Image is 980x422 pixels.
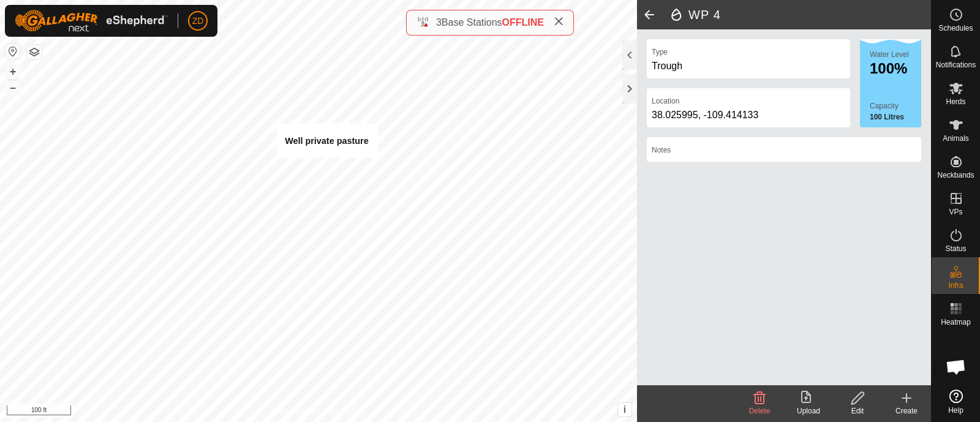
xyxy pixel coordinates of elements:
[442,17,502,28] span: Base Stations
[784,405,833,416] div: Upload
[948,282,963,289] span: Infra
[436,17,442,28] span: 3
[882,405,931,416] div: Create
[502,17,544,28] span: OFFLINE
[652,59,845,73] div: Trough
[192,15,204,28] span: ZD
[6,44,20,59] button: Reset Map
[15,10,168,32] img: Gallagher Logo
[936,61,976,69] span: Notifications
[669,7,931,22] h2: WP 4
[652,108,845,122] div: 38.025995, -109.414133
[870,111,921,122] label: 100 Litres
[27,45,42,59] button: Map Layers
[870,50,909,59] label: Water Level
[618,403,631,416] button: i
[946,98,965,105] span: Herds
[833,405,882,416] div: Edit
[870,61,921,76] div: 100%
[938,24,973,32] span: Schedules
[938,349,974,385] div: Open chat
[285,134,369,148] div: Well private pasture
[331,406,367,417] a: Contact Us
[949,208,962,216] span: VPs
[624,404,626,415] span: i
[937,171,974,179] span: Neckbands
[6,80,20,95] button: –
[652,145,671,156] label: Notes
[870,100,921,111] label: Capacity
[270,406,316,417] a: Privacy Policy
[749,407,771,415] span: Delete
[948,407,963,414] span: Help
[932,385,980,419] a: Help
[943,135,969,142] span: Animals
[652,47,668,58] label: Type
[652,96,679,107] label: Location
[6,64,20,79] button: +
[945,245,966,252] span: Status
[941,318,971,326] span: Heatmap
